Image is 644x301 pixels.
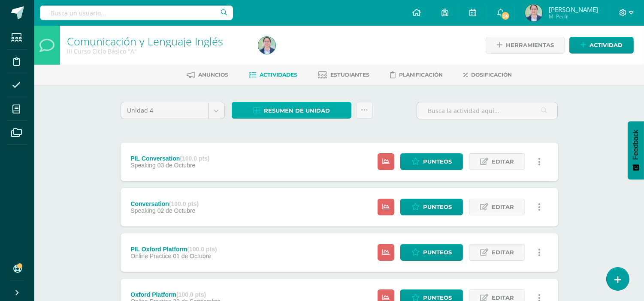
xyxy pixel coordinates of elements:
a: Planificación [390,68,443,82]
strong: (100.0 pts) [169,200,199,207]
span: Feedback [632,130,640,160]
span: Mi Perfil [549,13,598,20]
span: Editar [492,199,514,215]
a: Dosificación [464,68,512,82]
strong: (100.0 pts) [176,291,206,298]
div: PIL Conversation [130,155,209,162]
span: Herramientas [506,37,554,53]
span: Planificación [399,72,443,78]
img: 6984bd19de0f34bc91d734abb952efb6.png [258,37,275,54]
span: Punteos [423,199,452,215]
span: Editar [492,154,514,170]
strong: (100.0 pts) [187,246,217,253]
div: III Curso Ciclo Básico 'A' [67,47,248,55]
span: Anuncios [199,72,229,78]
img: 6984bd19de0f34bc91d734abb952efb6.png [525,4,542,21]
span: Dosificación [472,72,512,78]
span: 01 de Octubre [173,253,211,259]
a: Unidad 4 [121,102,224,119]
span: 02 de Octubre [157,207,196,214]
span: Punteos [423,154,452,170]
input: Busca la actividad aquí... [417,102,557,119]
a: Herramientas [486,37,565,54]
span: Actividad [590,37,623,53]
span: [PERSON_NAME] [549,5,598,14]
span: Editar [492,244,514,260]
span: 56 [501,11,510,21]
span: Speaking [130,207,155,214]
span: Online Practice [130,253,171,259]
button: Feedback - Mostrar encuesta [628,121,644,179]
span: Resumen de unidad [264,103,330,119]
a: Anuncios [187,68,229,82]
a: Punteos [400,199,463,215]
a: Actividad [569,37,634,54]
a: Actividades [249,68,298,82]
span: Estudiantes [331,72,370,78]
span: 03 de Octubre [157,162,196,169]
span: Unidad 4 [127,102,202,119]
a: Estudiantes [318,68,370,82]
a: Comunicación y Lenguaje Inglés [67,34,223,48]
a: Punteos [400,153,463,170]
span: Actividades [260,72,298,78]
strong: (100.0 pts) [180,155,209,162]
a: Resumen de unidad [232,102,351,119]
input: Busca un usuario... [40,6,233,20]
div: Oxford Platform [130,291,220,298]
h1: Comunicación y Lenguaje Inglés [67,35,248,47]
div: PIL Oxford Platform [130,246,217,253]
a: Punteos [400,244,463,261]
span: Speaking [130,162,155,169]
span: Punteos [423,244,452,260]
div: Conversation [130,200,199,207]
